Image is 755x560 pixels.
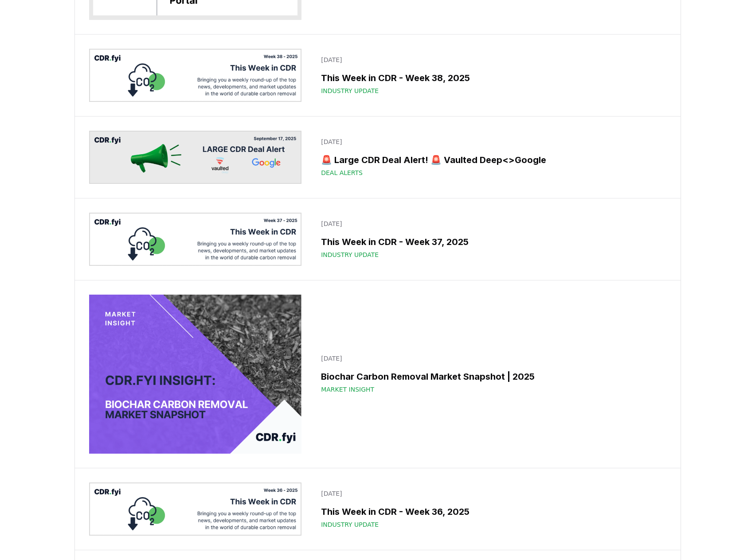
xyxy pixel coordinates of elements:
span: Deal Alerts [321,168,363,177]
img: This Week in CDR - Week 36, 2025 blog post image [89,482,302,536]
h3: 🚨 Large CDR Deal Alert! 🚨 Vaulted Deep<>Google [321,153,661,167]
a: [DATE]🚨 Large CDR Deal Alert! 🚨 Vaulted Deep<>GoogleDeal Alerts [316,132,666,183]
h3: This Week in CDR - Week 38, 2025 [321,71,661,85]
p: [DATE] [321,55,661,64]
span: Industry Update [321,520,379,529]
h3: This Week in CDR - Week 36, 2025 [321,505,661,518]
p: [DATE] [321,137,661,146]
span: Industry Update [321,250,379,259]
span: Market Insight [321,385,374,394]
p: [DATE] [321,354,661,363]
a: [DATE]This Week in CDR - Week 38, 2025Industry Update [316,50,666,101]
h3: Biochar Carbon Removal Market Snapshot | 2025 [321,370,661,383]
a: [DATE]This Week in CDR - Week 37, 2025Industry Update [316,214,666,264]
h3: This Week in CDR - Week 37, 2025 [321,235,661,249]
img: This Week in CDR - Week 37, 2025 blog post image [89,213,302,266]
img: This Week in CDR - Week 38, 2025 blog post image [89,49,302,102]
p: [DATE] [321,489,661,498]
span: Industry Update [321,86,379,95]
p: [DATE] [321,219,661,228]
img: 🚨 Large CDR Deal Alert! 🚨 Vaulted Deep<>Google blog post image [89,131,302,184]
img: Biochar Carbon Removal Market Snapshot | 2025 blog post image [89,295,302,454]
a: [DATE]This Week in CDR - Week 36, 2025Industry Update [316,484,666,534]
a: [DATE]Biochar Carbon Removal Market Snapshot | 2025Market Insight [316,349,666,399]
